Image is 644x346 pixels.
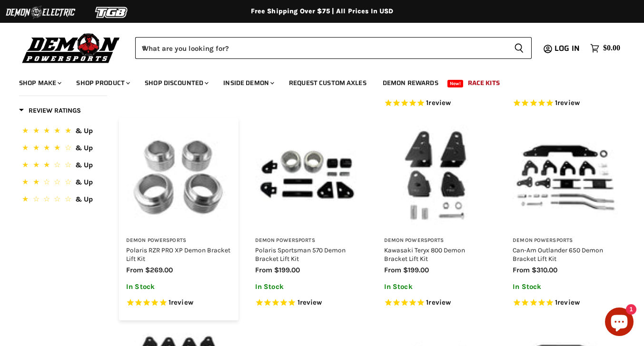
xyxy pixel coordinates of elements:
button: 3 Stars. [20,159,106,173]
span: & Up [75,161,93,169]
p: In Stock [384,283,489,291]
form: Product [135,37,532,59]
span: & Up [75,195,93,203]
span: review [557,98,580,107]
span: Rated 5.0 out of 5 stars 1 reviews [513,98,618,108]
span: New! [447,80,464,87]
a: Demon Rewards [376,73,446,93]
span: 1 reviews [426,98,451,107]
a: Polaris RZR PRO XP Demon Bracket Lift Kit [126,246,230,262]
span: Log in [555,42,580,54]
a: Race Kits [461,73,507,93]
ul: Main menu [12,69,618,93]
span: $0.00 [603,44,620,53]
span: $310.00 [532,266,557,274]
span: review [171,298,193,307]
button: 2 Stars. [20,176,106,190]
span: review [300,298,322,307]
span: Review Ratings [19,106,81,115]
p: In Stock [513,283,618,291]
span: $199.00 [274,266,300,274]
h3: Demon Powersports [384,237,489,244]
span: review [428,98,451,107]
h3: Demon Powersports [126,237,231,244]
inbox-online-store-chat: Shopify online store chat [602,308,636,338]
span: & Up [75,178,93,186]
button: 5 Stars. [20,125,106,139]
a: Shop Discounted [138,73,214,93]
span: review [428,298,451,307]
span: Rated 5.0 out of 5 stars 1 reviews [513,298,618,308]
img: Demon Electric Logo 2 [5,3,76,21]
a: Shop Make [12,73,67,93]
span: review [557,298,580,307]
a: Can-Am Outlander 650 Demon Bracket Lift Kit [513,246,603,262]
img: Kawasaki Teryx 800 Demon Bracket Lift Kit [384,125,489,230]
a: Kawasaki Teryx 800 Demon Bracket Lift Kit [384,246,465,262]
span: Rated 5.0 out of 5 stars 1 reviews [126,298,231,308]
span: from [255,266,272,274]
span: 1 reviews [297,298,322,307]
span: $269.00 [145,266,173,274]
img: Demon Powersports [19,31,123,65]
span: $199.00 [403,266,429,274]
a: Inside Demon [216,73,280,93]
button: Search [506,37,532,59]
span: & Up [75,126,93,135]
button: 4 Stars. [20,142,106,156]
img: TGB Logo 2 [76,3,148,21]
span: Rated 5.0 out of 5 stars 1 reviews [384,98,489,108]
img: Can-Am Outlander 650 Demon Bracket Lift Kit [513,125,618,230]
a: $0.00 [585,41,625,55]
span: from [384,266,401,274]
p: In Stock [255,283,360,291]
a: Shop Product [69,73,136,93]
a: Request Custom Axles [282,73,374,93]
h3: Demon Powersports [513,237,618,244]
button: Filter by Review Ratings [19,106,81,118]
span: 1 reviews [555,298,580,307]
p: In Stock [126,283,231,291]
span: 1 reviews [168,298,193,307]
img: Polaris RZR PRO XP Demon Bracket Lift Kit [126,125,231,230]
span: 1 reviews [555,98,580,107]
span: from [513,266,530,274]
span: & Up [75,144,93,152]
h3: Demon Powersports [255,237,360,244]
span: 1 reviews [426,298,451,307]
input: When autocomplete results are available use up and down arrows to review and enter to select [135,37,506,59]
span: from [126,266,143,274]
span: Rated 5.0 out of 5 stars 1 reviews [384,298,489,308]
a: Polaris Sportsman 570 Demon Bracket Lift Kit [255,246,346,262]
a: Log in [550,44,585,53]
img: Polaris Sportsman 570 Demon Bracket Lift Kit [255,125,360,230]
button: 1 Star. [20,193,106,207]
span: Rated 5.0 out of 5 stars 1 reviews [255,298,360,308]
